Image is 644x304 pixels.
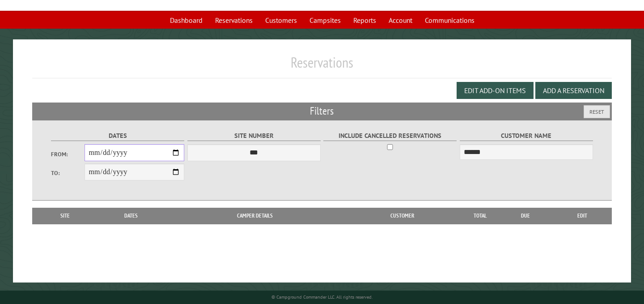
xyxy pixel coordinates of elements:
label: Site Number [187,131,321,141]
label: Include Cancelled Reservations [323,131,457,141]
small: © Campground Commander LLC. All rights reserved. [271,294,373,300]
button: Edit Add-on Items [457,82,534,99]
a: Campsites [304,12,346,29]
a: Reports [348,12,381,29]
a: Account [383,12,418,29]
th: Edit [553,208,612,224]
a: Dashboard [165,12,208,29]
th: Due [498,208,553,224]
label: From: [51,150,85,158]
button: Add a Reservation [535,82,612,99]
a: Reservations [210,12,258,29]
label: To: [51,169,85,177]
button: Reset [584,105,610,118]
th: Camper Details [168,208,342,224]
th: Customer [342,208,462,224]
a: Communications [419,12,480,29]
th: Site [37,208,93,224]
th: Total [462,208,498,224]
label: Customer Name [460,131,593,141]
th: Dates [93,208,168,224]
a: Customers [260,12,302,29]
label: Dates [51,131,184,141]
h2: Filters [32,103,612,120]
h1: Reservations [32,54,612,78]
